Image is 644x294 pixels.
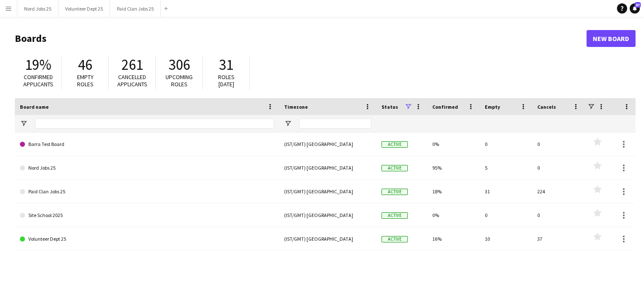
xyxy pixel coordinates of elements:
span: Active [381,212,408,219]
button: Nord Jobs 25 [17,0,58,17]
div: (IST/GMT) [GEOGRAPHIC_DATA] [279,156,376,179]
div: 0% [427,132,480,156]
span: Active [381,236,408,242]
div: 0% [427,203,480,227]
a: Paid Clan Jobs 25 [20,180,274,203]
input: Board name Filter Input [35,118,274,129]
div: 0 [532,156,585,179]
input: Timezone Filter Input [299,118,371,129]
button: Open Filter Menu [20,120,28,127]
div: (IST/GMT) [GEOGRAPHIC_DATA] [279,203,376,227]
span: Status [381,104,398,110]
span: 31 [219,55,233,74]
div: 18% [427,180,480,203]
div: 224 [532,180,585,203]
div: 0 [480,132,532,156]
span: Confirmed applicants [23,73,53,88]
span: 261 [122,55,143,74]
div: (IST/GMT) [GEOGRAPHIC_DATA] [279,132,376,156]
span: 306 [169,55,190,74]
div: (IST/GMT) [GEOGRAPHIC_DATA] [279,180,376,203]
span: Empty roles [77,73,94,88]
span: Cancels [537,104,556,110]
a: Nord Jobs 25 [20,156,274,180]
span: Active [381,165,408,171]
span: Active [381,141,408,148]
span: Roles [DATE] [218,73,235,88]
div: (IST/GMT) [GEOGRAPHIC_DATA] [279,227,376,250]
div: 10 [480,227,532,250]
span: Upcoming roles [166,73,193,88]
button: Open Filter Menu [284,120,292,127]
div: 0 [532,132,585,156]
span: Active [381,189,408,195]
div: 0 [480,203,532,227]
div: 31 [480,180,532,203]
a: Volunteer Dept 25 [20,227,274,251]
span: 19% [25,55,51,74]
a: New Board [586,30,636,47]
h1: Boards [15,32,586,45]
div: 95% [427,156,480,179]
a: Barra Test Board [20,132,274,156]
span: Timezone [284,104,308,110]
a: Site School 2025 [20,203,274,227]
span: 87 [635,2,641,8]
span: Board name [20,104,49,110]
span: Empty [485,104,500,110]
div: 37 [532,227,585,250]
div: 5 [480,156,532,179]
div: 0 [532,203,585,227]
button: Paid Clan Jobs 25 [110,0,161,17]
span: Confirmed [432,104,458,110]
span: 46 [78,55,92,74]
span: Cancelled applicants [117,73,147,88]
div: 16% [427,227,480,250]
a: 87 [630,3,640,14]
button: Volunteer Dept 25 [58,0,110,17]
